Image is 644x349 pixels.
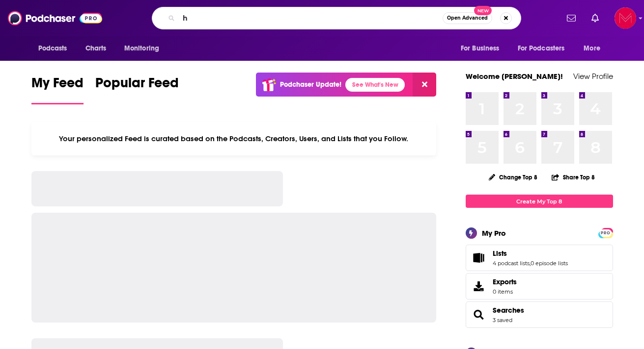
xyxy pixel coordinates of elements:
a: Create My Top 8 [466,195,613,208]
span: Exports [493,277,517,286]
div: Your personalized Feed is curated based on the Podcasts, Creators, Users, and Lists that you Follow. [31,122,437,155]
a: See What's New [345,78,405,92]
span: Exports [469,279,489,293]
button: open menu [454,39,512,58]
span: Popular Feed [95,75,179,97]
button: open menu [511,39,579,58]
a: Show notifications dropdown [563,10,580,26]
input: Search podcasts, credits, & more... [179,10,443,26]
a: Searches [469,308,489,322]
a: My Feed [31,75,84,104]
span: Searches [466,301,613,328]
p: Podchaser Update! [280,80,341,89]
a: Popular Feed [95,75,179,104]
button: Share Top 8 [551,168,595,187]
button: open menu [31,39,80,58]
button: Change Top 8 [483,171,544,183]
div: My Pro [482,228,506,238]
a: PRO [600,229,612,236]
img: User Profile [615,7,636,29]
a: 0 episode lists [531,260,568,267]
a: Exports [466,273,613,299]
a: Lists [469,251,489,265]
a: Searches [493,306,524,315]
span: Monitoring [124,42,159,55]
button: Show profile menu [615,7,636,29]
a: View Profile [573,72,613,81]
span: New [474,6,492,15]
span: Podcasts [38,42,67,55]
span: 0 items [493,288,517,295]
button: Open AdvancedNew [443,12,492,24]
span: Logged in as Pamelamcclure [615,7,636,29]
a: 4 podcast lists [493,260,530,267]
div: Search podcasts, credits, & more... [152,7,521,29]
span: Charts [85,42,107,55]
a: Lists [493,249,568,258]
a: Charts [79,39,112,58]
a: Welcome [PERSON_NAME]! [466,72,563,81]
span: More [584,42,600,55]
span: My Feed [31,75,84,97]
span: For Business [461,42,500,55]
button: open menu [117,39,172,58]
span: , [530,260,531,267]
span: Lists [466,245,613,271]
span: PRO [600,229,612,237]
span: For Podcasters [518,42,565,55]
a: 3 saved [493,317,512,324]
span: Lists [493,249,507,258]
button: open menu [577,39,613,58]
span: Open Advanced [447,16,488,21]
img: Podchaser - Follow, Share and Rate Podcasts [8,9,102,27]
a: Show notifications dropdown [588,10,603,26]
